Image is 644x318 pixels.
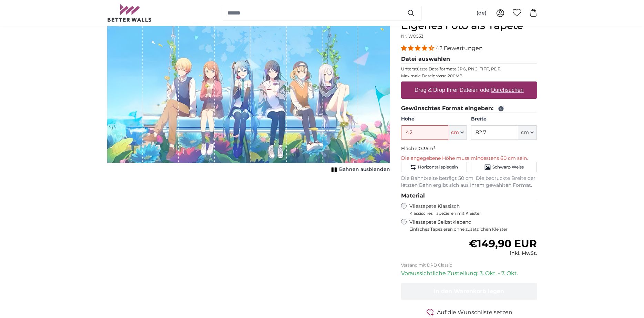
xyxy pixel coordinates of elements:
[401,45,436,51] span: 4.38 stars
[469,250,537,257] div: inkl. MwSt.
[401,116,467,123] label: Höhe
[401,145,537,152] p: Fläche:
[434,288,504,295] span: In den Warenkorb legen
[471,162,537,172] button: Schwarz-Weiss
[329,165,390,174] button: Bahnen ausblenden
[409,211,531,216] span: Klassisches Tapezieren mit Kleister
[401,73,537,79] p: Maximale Dateigrösse 200MB.
[412,83,527,97] label: Drag & Drop Ihrer Dateien oder
[401,283,537,300] button: In den Warenkorb legen
[518,125,537,140] button: cm
[521,129,529,136] span: cm
[437,308,512,317] span: Auf die Wunschliste setzen
[436,45,483,51] span: 42 Bewertungen
[492,164,524,170] span: Schwarz-Weiss
[401,155,537,162] p: Die angegebene Höhe muss mindestens 60 cm sein.
[471,7,492,19] button: (de)
[401,33,423,39] span: Nr. WQ553
[401,262,537,268] p: Versand mit DPD Classic
[107,4,152,22] img: Betterwalls
[409,227,537,232] span: Einfaches Tapezieren ohne zusätzlichen Kleister
[401,175,537,189] p: Die Bahnbreite beträgt 50 cm. Die bedruckte Breite der letzten Bahn ergibt sich aus Ihrem gewählt...
[448,125,467,140] button: cm
[401,55,537,64] legend: Datei auswählen
[491,87,523,93] u: Durchsuchen
[471,116,537,123] label: Breite
[451,129,459,136] span: cm
[401,162,467,172] button: Horizontal spiegeln
[339,166,390,173] span: Bahnen ausblenden
[401,104,537,113] legend: Gewünschtes Format eingeben:
[418,164,458,170] span: Horizontal spiegeln
[469,237,537,250] span: €149,90 EUR
[401,66,537,72] p: Unterstützte Dateiformate JPG, PNG, TIFF, PDF.
[409,203,531,216] label: Vliestapete Klassisch
[401,269,537,278] p: Voraussichtliche Zustellung: 3. Okt. - 7. Okt.
[401,192,537,200] legend: Material
[419,145,436,152] span: 0.35m²
[107,19,390,174] div: 1 of 1
[409,219,537,232] label: Vliestapete Selbstklebend
[401,308,537,317] button: Auf die Wunschliste setzen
